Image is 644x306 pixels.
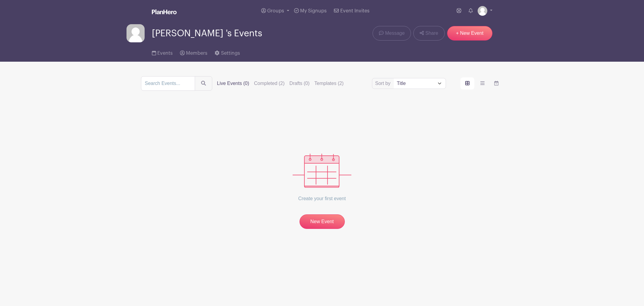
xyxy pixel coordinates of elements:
[340,8,370,13] span: Event Invites
[217,80,344,87] div: filters
[152,28,262,38] span: [PERSON_NAME] 's Events
[293,188,351,210] p: Create your first event
[215,42,240,62] a: Settings
[460,77,503,90] div: order and view
[141,76,195,91] input: Search Events...
[385,30,405,37] span: Message
[267,8,284,13] span: Groups
[180,42,207,62] a: Members
[217,80,249,87] label: Live Events (0)
[478,6,487,16] img: default-ce2991bfa6775e67f084385cd625a349d9dcbb7a52a09fb2fda1e96e2d18dcdb.png
[300,214,345,229] a: New Event
[300,8,327,13] span: My Signups
[293,154,351,188] img: events_empty-56550af544ae17c43cc50f3ebafa394433d06d5f1891c01edc4b5d1d59cfda54.svg
[152,9,177,14] img: logo_white-6c42ec7e38ccf1d336a20a19083b03d10ae64f83f12c07503d8b9e83406b4c7d.svg
[290,80,310,87] label: Drafts (0)
[152,42,173,62] a: Events
[186,51,207,56] span: Members
[375,80,392,87] label: Sort by
[425,30,438,37] span: Share
[254,80,284,87] label: Completed (2)
[413,26,444,41] a: Share
[157,51,173,56] span: Events
[447,26,492,41] a: + New Event
[314,80,344,87] label: Templates (2)
[373,26,411,41] a: Message
[221,51,240,56] span: Settings
[127,24,145,42] img: default-ce2991bfa6775e67f084385cd625a349d9dcbb7a52a09fb2fda1e96e2d18dcdb.png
